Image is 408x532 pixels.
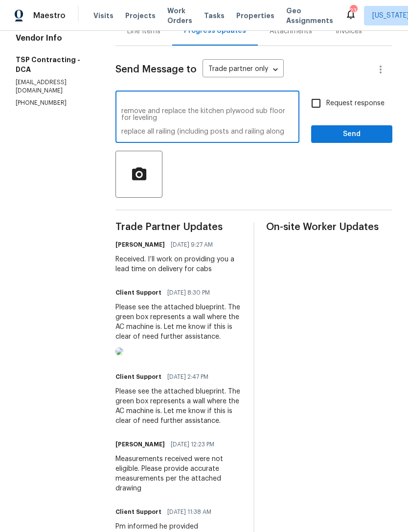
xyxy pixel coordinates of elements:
h6: Client Support [115,507,161,517]
div: Attachments [270,26,312,36]
span: [DATE] 2:47 PM [167,372,208,382]
p: [PHONE_NUMBER] [16,99,92,107]
h6: Client Support [115,372,161,382]
span: Projects [125,11,156,21]
span: Properties [236,11,274,21]
span: On-site Worker Updates [266,222,392,232]
span: Maestro [33,11,66,21]
h5: TSP Contracting - DCA [16,55,92,74]
div: Measurements received were not eligible. Please provide accurate measurements per the attached dr... [115,454,242,493]
div: Invoices [336,26,362,36]
span: Request response [326,98,385,109]
span: Send [319,128,385,140]
div: 23 [350,6,357,16]
textarea: Team : Update regarding progress visit walkthrough performed [DATE] with [PERSON_NAME] . Fencing ... [121,101,294,135]
span: Work Orders [167,6,192,25]
h6: Client Support [115,288,161,298]
span: [DATE] 8:30 PM [167,288,210,298]
span: [DATE] 12:23 PM [171,439,214,449]
h4: Vendor Info [16,33,92,43]
div: Line Items [127,26,160,36]
span: Visits [93,11,113,21]
div: Please see the attached blueprint. The green box represents a wall where the AC machine is. Let m... [115,387,242,426]
div: Please see the attached blueprint. The green box represents a wall where the AC machine is. Let m... [115,302,242,342]
span: Send Message to [115,65,197,74]
div: Progress Updates [184,26,246,36]
div: Trade partner only [203,62,284,78]
span: Tasks [204,12,225,19]
span: Trade Partner Updates [115,222,242,232]
h6: [PERSON_NAME] [115,439,165,449]
h6: [PERSON_NAME] [115,240,165,250]
p: [EMAIL_ADDRESS][DOMAIN_NAME] [16,78,92,95]
span: [DATE] 9:27 AM [171,240,213,250]
span: Geo Assignments [286,6,333,25]
button: Send [311,125,392,143]
div: Received. I’ll work on providing you a lead time on delivery for cabs [115,254,242,274]
span: [DATE] 11:38 AM [167,507,211,517]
